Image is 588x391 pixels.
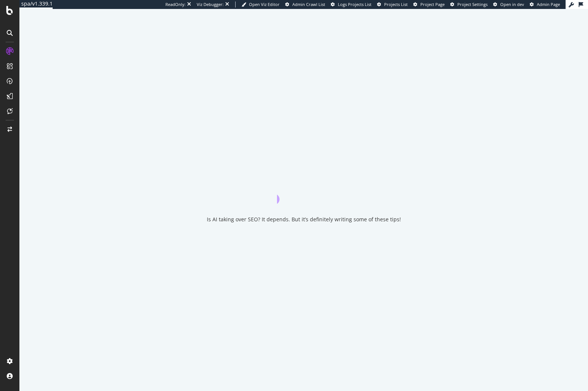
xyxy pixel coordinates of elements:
div: animation [277,177,331,204]
div: Viz Debugger: [197,1,224,7]
span: Project Page [420,1,445,7]
span: Admin Page [537,1,560,7]
div: Is AI taking over SEO? It depends. But it’s definitely writing some of these tips! [207,216,401,223]
a: Open in dev [493,1,524,7]
span: Logs Projects List [338,1,371,7]
a: Admin Crawl List [285,1,325,7]
a: Admin Page [530,1,560,7]
a: Project Settings [450,1,488,7]
div: ReadOnly: [165,1,186,7]
a: Logs Projects List [331,1,371,7]
a: Projects List [377,1,408,7]
span: Open Viz Editor [249,1,280,7]
span: Project Settings [457,1,488,7]
span: Projects List [384,1,408,7]
a: Open Viz Editor [242,1,280,7]
span: Open in dev [500,1,524,7]
a: Project Page [413,1,445,7]
span: Admin Crawl List [292,1,325,7]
